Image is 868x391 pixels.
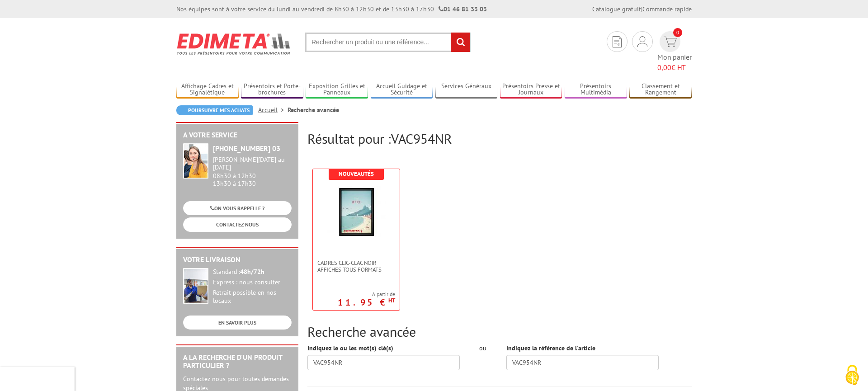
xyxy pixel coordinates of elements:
[500,82,562,97] a: Présentoirs Presse et Journaux
[213,289,292,305] div: Retrait possible en nos locaux
[183,217,292,231] a: CONTACTEZ-NOUS
[183,353,292,369] h2: A la recherche d'un produit particulier ?
[327,183,386,241] img: Cadres clic-clac noir affiches tous formats
[183,201,292,215] a: ON VOUS RAPPELLE ?
[176,5,487,14] div: Nos équipes sont à votre service du lundi au vendredi de 8h30 à 12h30 et de 13h30 à 17h30
[629,82,692,97] a: Classement et Rangement
[565,82,627,97] a: Présentoirs Multimédia
[673,28,682,37] span: 0
[657,52,692,73] span: Mon panier
[506,344,595,353] label: Indiquez la référence de l'article
[338,300,395,305] p: 11.95 €
[183,268,208,304] img: widget-livraison.jpg
[317,259,395,273] span: Cadres clic-clac noir affiches tous formats
[307,131,692,146] h2: Résultat pour :
[439,5,487,13] strong: 01 46 81 33 03
[338,291,395,298] span: A partir de
[305,33,471,52] input: Rechercher un produit ou une référence...
[451,33,470,52] input: rechercher
[592,5,641,13] a: Catalogue gratuit
[836,360,868,391] button: Cookies (fenêtre modale)
[176,27,292,61] img: Edimeta
[307,324,692,339] h2: Recherche avancée
[183,316,292,330] a: EN SAVOIR PLUS
[391,130,452,147] span: VAC954NR
[183,256,292,264] h2: Votre livraison
[371,82,433,97] a: Accueil Guidage et Sécurité
[613,36,622,47] img: devis rapide
[258,106,288,114] a: Accueil
[213,156,292,171] div: [PERSON_NAME][DATE] au [DATE]
[213,268,292,276] div: Standard :
[388,297,395,304] sup: HT
[240,268,264,276] strong: 48h/72h
[664,37,677,47] img: devis rapide
[637,36,647,47] img: devis rapide
[339,170,374,178] b: Nouveautés
[213,156,292,187] div: 08h30 à 12h30 13h30 à 17h30
[657,62,692,73] span: € HT
[306,82,368,97] a: Exposition Grilles et Panneaux
[288,105,339,114] li: Recherche avancée
[841,364,863,386] img: Cookies (fenêtre modale)
[313,259,400,273] a: Cadres clic-clac noir affiches tous formats
[213,278,292,287] div: Express : nous consulter
[176,82,239,97] a: Affichage Cadres et Signalétique
[642,5,692,13] a: Commande rapide
[176,105,253,115] a: Poursuivre mes achats
[657,63,671,72] span: 0,00
[183,143,208,179] img: widget-service.jpg
[241,82,303,97] a: Présentoirs et Porte-brochures
[183,131,292,139] h2: A votre service
[592,5,692,14] div: |
[657,31,692,73] a: devis rapide 0 Mon panier 0,00€ HT
[307,344,393,353] label: Indiquez le ou les mot(s) clé(s)
[435,82,498,97] a: Services Généraux
[213,144,280,153] strong: [PHONE_NUMBER] 03
[473,344,493,353] div: ou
